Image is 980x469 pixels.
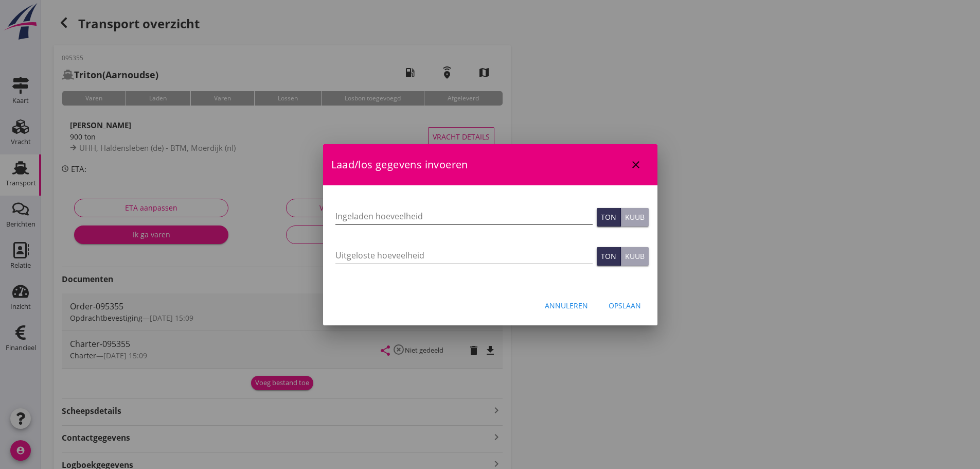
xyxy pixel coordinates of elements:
input: Uitgeloste hoeveelheid [335,247,593,264]
input: Ingeladen hoeveelheid [335,208,593,224]
div: Laad/los gegevens invoeren [323,144,657,185]
div: Ton [601,251,616,262]
div: Opslaan [609,300,641,311]
button: Ton [597,247,621,266]
button: Ton [597,208,621,227]
i: close [630,159,642,171]
button: Annuleren [537,297,596,315]
div: Ton [601,212,616,222]
div: Annuleren [545,300,588,311]
div: Kuub [625,251,645,262]
div: Kuub [625,212,645,222]
button: Opslaan [600,297,649,315]
button: Kuub [621,208,649,227]
button: Kuub [621,247,649,266]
